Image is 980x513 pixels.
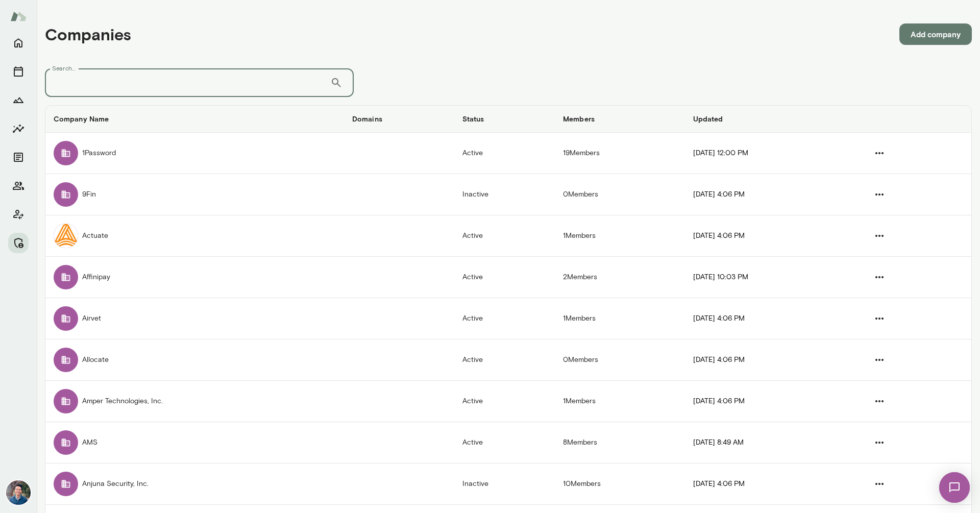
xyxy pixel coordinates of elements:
[45,25,131,44] h4: Companies
[45,339,344,381] td: Allocate
[685,339,855,381] td: [DATE] 4:06 PM
[45,257,344,298] td: Affinipay
[555,298,684,339] td: 1 Members
[555,422,684,463] td: 8 Members
[454,463,555,505] td: Inactive
[555,215,684,257] td: 1 Members
[10,7,27,26] img: Mento
[454,174,555,215] td: Inactive
[454,381,555,422] td: Active
[352,114,446,124] h6: Domains
[685,298,855,339] td: [DATE] 4:06 PM
[462,114,547,124] h6: Status
[563,114,676,124] h6: Members
[693,114,847,124] h6: Updated
[45,463,344,505] td: Anjuna Security, Inc.
[685,215,855,257] td: [DATE] 4:06 PM
[8,233,29,253] button: Manage
[685,422,855,463] td: [DATE] 8:49 AM
[685,174,855,215] td: [DATE] 4:06 PM
[899,23,972,45] button: Add company
[555,463,684,505] td: 10 Members
[685,133,855,174] td: [DATE] 12:00 PM
[454,422,555,463] td: Active
[54,114,336,124] h6: Company Name
[685,463,855,505] td: [DATE] 4:06 PM
[454,215,555,257] td: Active
[8,33,29,53] button: Home
[45,422,344,463] td: AMS
[8,147,29,167] button: Documents
[555,339,684,381] td: 0 Members
[685,381,855,422] td: [DATE] 4:06 PM
[8,204,29,225] button: Client app
[555,174,684,215] td: 0 Members
[555,257,684,298] td: 2 Members
[454,298,555,339] td: Active
[8,61,29,82] button: Sessions
[685,257,855,298] td: [DATE] 10:03 PM
[52,64,76,72] label: Search...
[45,133,344,174] td: 1Password
[45,381,344,422] td: Amper Technologies, Inc.
[454,257,555,298] td: Active
[454,133,555,174] td: Active
[8,90,29,110] button: Growth Plan
[555,133,684,174] td: 19 Members
[8,118,29,139] button: Insights
[6,480,31,505] img: Alex Yu
[45,215,344,257] td: Actuate
[555,381,684,422] td: 1 Members
[45,298,344,339] td: Airvet
[454,339,555,381] td: Active
[8,176,29,196] button: Members
[45,174,344,215] td: 9Fin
